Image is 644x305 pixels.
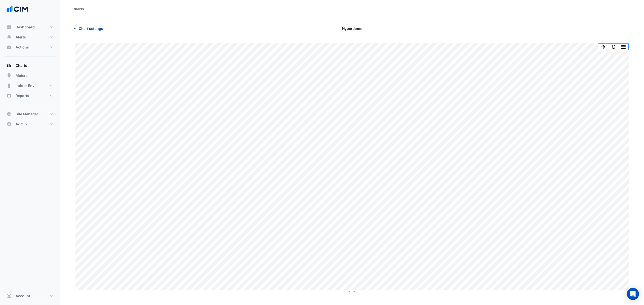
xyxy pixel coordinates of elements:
[16,35,26,40] span: Alerts
[72,24,106,33] button: Chart settings
[7,122,12,127] app-icon: Admin
[16,122,27,127] span: Admin
[627,288,639,300] div: Open Intercom Messenger
[7,112,12,117] app-icon: Site Manager
[4,91,56,101] button: Reports
[7,25,12,30] app-icon: Dashboard
[16,293,30,298] span: Account
[608,44,618,50] button: Reset
[598,44,608,50] button: Pan
[16,93,29,98] span: Reports
[7,63,12,68] app-icon: Charts
[342,26,362,31] span: Hyperdome
[7,45,12,50] app-icon: Actions
[79,26,103,31] span: Chart settings
[4,119,56,129] button: Admin
[7,73,12,78] app-icon: Meters
[16,83,34,88] span: Indoor Env
[4,42,56,52] button: Actions
[4,22,56,32] button: Dashboard
[72,6,84,12] div: Charts
[4,32,56,42] button: Alerts
[6,4,29,14] img: Company Logo
[16,63,27,68] span: Charts
[16,25,35,30] span: Dashboard
[4,61,56,71] button: Charts
[4,71,56,81] button: Meters
[16,112,38,117] span: Site Manager
[7,93,12,98] app-icon: Reports
[4,109,56,119] button: Site Manager
[16,73,28,78] span: Meters
[7,35,12,40] app-icon: Alerts
[4,291,56,301] button: Account
[7,83,12,88] app-icon: Indoor Env
[618,44,628,50] button: More Options
[4,81,56,91] button: Indoor Env
[16,45,29,50] span: Actions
